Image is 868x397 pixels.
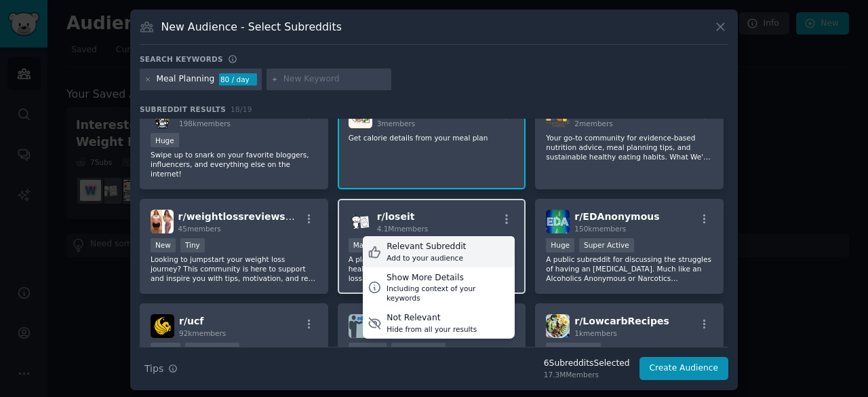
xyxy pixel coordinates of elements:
[179,316,203,326] span: r/ ucf
[185,343,240,357] div: High Activity
[639,357,729,380] button: Create Audience
[140,357,182,381] button: Tips
[140,54,223,64] h3: Search keywords
[546,238,574,252] div: Huge
[546,314,570,338] img: LowcarbRecipes
[157,73,215,86] div: Meal Planning
[387,284,510,303] div: Including context of your keywords
[140,105,226,114] span: Subreddit Results
[179,119,231,128] span: 198k members
[579,238,634,252] div: Super Active
[180,238,205,252] div: Tiny
[179,329,226,337] span: 92k members
[283,73,387,86] input: New Keyword
[574,225,626,233] span: 150k members
[546,210,570,233] img: EDAnonymous
[387,241,466,253] div: Relevant Subreddit
[219,73,257,86] div: 80 / day
[377,211,415,222] span: r/ loseit
[349,133,515,143] p: Get calorie details from your meal plan
[574,329,617,337] span: 1k members
[574,119,613,128] span: 2 members
[546,254,713,283] p: A public subreddit for discussing the struggles of having an [MEDICAL_DATA]. Much like an Alcohol...
[161,20,342,34] h3: New Audience - Select Subreddits
[151,133,179,147] div: Huge
[387,272,510,284] div: Show More Details
[544,370,630,379] div: 17.3M Members
[387,312,477,324] div: Not Relevant
[349,254,515,283] p: A place for people of all sizes to discuss healthy and sustainable methods of weight loss. Whethe...
[151,314,174,338] img: ucf
[377,119,416,128] span: 3 members
[546,343,601,357] div: Medium Size
[387,324,477,334] div: Hide from all your results
[349,343,387,357] div: Massive
[151,150,317,178] p: Swipe up to snark on your favorite bloggers, influencers, and everything else on the internet!
[231,105,252,113] span: 18 / 19
[144,362,163,376] span: Tips
[151,254,317,283] p: Looking to jumpstart your weight loss journey? This community is here to support and inspire you ...
[151,238,176,252] div: New
[546,133,713,162] p: Your go-to community for evidence-based nutrition advice, meal planning tips, and sustainable hea...
[574,316,669,326] span: r/ LowcarbRecipes
[349,210,372,233] img: loseit
[151,343,180,357] div: Large
[377,225,429,233] span: 4.1M members
[544,358,630,370] div: 6 Subreddit s Selected
[387,253,466,263] div: Add to your audience
[151,210,174,233] img: weightlossreviewsupp
[349,314,372,338] img: Advice
[574,211,659,222] span: r/ EDAnonymous
[178,211,306,222] span: r/ weightlossreviewsupp
[349,238,387,252] div: Massive
[391,343,446,357] div: Super Active
[178,225,221,233] span: 45 members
